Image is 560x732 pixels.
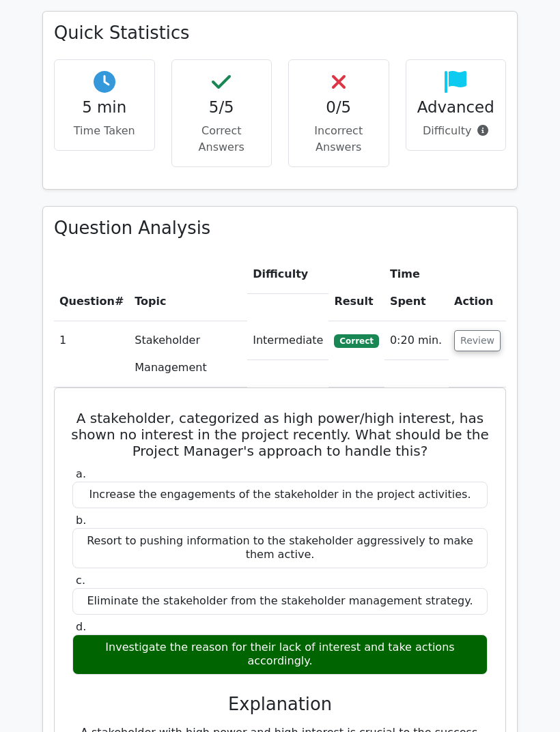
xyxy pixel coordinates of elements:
span: b. [76,514,86,527]
h3: Quick Statistics [54,23,506,44]
div: Resort to pushing information to the stakeholder aggressively to make them active. [72,529,488,570]
span: d. [76,621,86,634]
th: # [54,256,129,322]
td: 1 [54,322,129,388]
span: c. [76,574,85,587]
p: Incorrect Answers [300,123,378,156]
th: Time Spent [384,256,449,322]
h4: 5 min [66,99,143,117]
td: 0:20 min. [384,322,449,361]
th: Result [328,256,384,322]
p: Difficulty [417,123,495,140]
span: Question [59,295,115,308]
h5: A stakeholder, categorized as high power/high interest, has shown no interest in the project rece... [71,411,489,460]
th: Topic [129,256,247,322]
th: Difficulty [247,256,328,295]
button: Review [454,331,501,352]
div: Increase the engagements of the stakeholder in the project activities. [72,482,488,509]
h4: Advanced [417,99,495,117]
td: Intermediate [247,322,328,361]
h3: Question Analysis [54,218,506,239]
h4: 5/5 [183,99,261,117]
span: a. [76,468,86,481]
p: Time Taken [66,123,143,140]
div: Investigate the reason for their lack of interest and take actions accordingly. [72,635,488,676]
th: Action [449,256,506,322]
td: Stakeholder Management [129,322,247,388]
h4: 0/5 [300,99,378,117]
span: Correct [334,335,378,349]
h3: Explanation [81,694,479,716]
div: Eliminate the stakeholder from the stakeholder management strategy. [72,589,488,615]
p: Correct Answers [183,123,261,156]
